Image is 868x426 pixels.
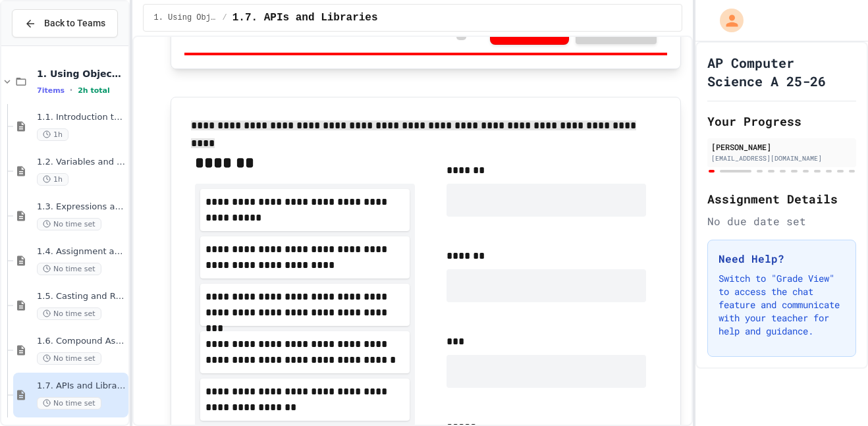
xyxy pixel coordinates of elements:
[37,336,126,347] span: 1.6. Compound Assignment Operators
[37,201,126,213] span: 1.3. Expressions and Output [New]
[12,9,118,38] button: Back to Teams
[232,10,378,26] span: 1.7. APIs and Libraries
[707,213,856,229] div: No due date set
[706,5,747,36] div: My Account
[719,251,845,267] h3: Need Help?
[37,157,126,168] span: 1.2. Variables and Data Types
[37,128,68,141] span: 1h
[37,218,101,230] span: No time set
[154,13,217,23] span: 1. Using Objects and Methods
[78,86,110,95] span: 2h total
[707,190,856,208] h2: Assignment Details
[37,381,126,392] span: 1.7. APIs and Libraries
[37,352,101,365] span: No time set
[37,68,126,80] span: 1. Using Objects and Methods
[70,85,72,95] span: •
[37,307,101,320] span: No time set
[44,16,105,30] span: Back to Teams
[37,173,68,186] span: 1h
[707,112,856,130] h2: Your Progress
[711,153,852,163] div: [EMAIL_ADDRESS][DOMAIN_NAME]
[223,13,227,23] span: /
[37,246,126,257] span: 1.4. Assignment and Input
[37,291,126,302] span: 1.5. Casting and Ranges of Values
[37,263,101,275] span: No time set
[711,141,852,153] div: [PERSON_NAME]
[37,86,65,95] span: 7 items
[37,397,101,410] span: No time set
[719,272,845,338] p: Switch to "Grade View" to access the chat feature and communicate with your teacher for help and ...
[707,53,856,90] h1: AP Computer Science A 25-26
[37,112,126,123] span: 1.1. Introduction to Algorithms, Programming, and Compilers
